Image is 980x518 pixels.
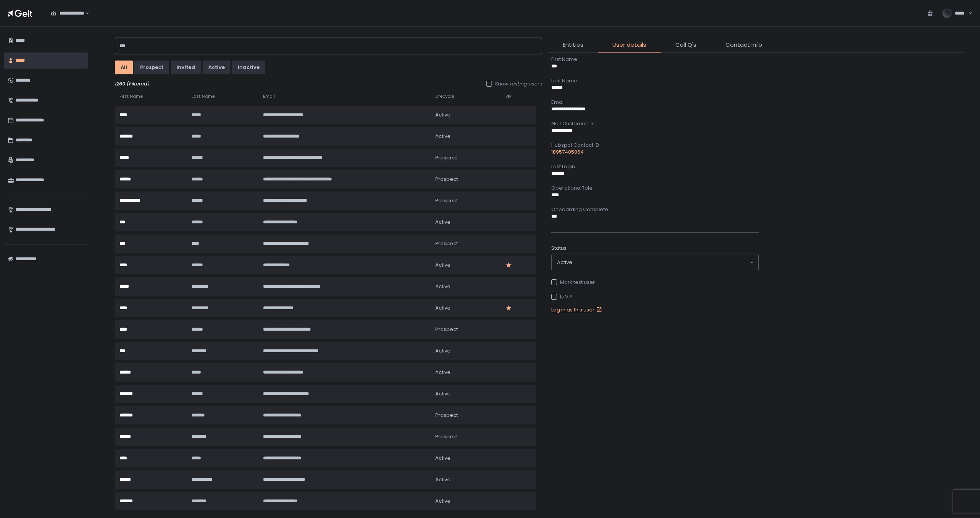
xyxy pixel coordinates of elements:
[134,61,169,74] button: prospect
[551,120,759,127] div: Gelt Customer ID
[435,412,458,419] span: prospect
[238,64,260,71] div: inactive
[140,64,163,71] div: prospect
[263,93,275,99] span: Email
[435,111,451,118] span: active
[572,259,749,266] input: Search for option
[121,64,127,71] div: All
[551,245,567,252] span: Status
[435,197,458,204] span: prospect
[115,80,542,87] div: 1269 (Filtered)
[551,149,584,156] a: 18957405064
[675,41,696,49] span: Call Q's
[119,93,143,99] span: First Name
[435,219,451,226] span: active
[612,41,646,49] span: User details
[551,99,759,106] div: Email
[435,326,458,333] span: prospect
[171,61,201,74] button: invited
[435,348,451,354] span: active
[435,283,451,290] span: active
[232,61,265,74] button: inactive
[557,259,572,266] span: active
[435,240,458,247] span: prospect
[435,498,451,505] span: active
[435,476,451,483] span: active
[435,305,451,311] span: active
[552,254,758,271] div: Search for option
[435,133,451,140] span: active
[191,93,215,99] span: Last Name
[725,41,762,49] span: Contact Info
[435,455,451,462] span: active
[208,64,225,71] div: active
[435,390,451,397] span: active
[435,93,454,99] span: Lifecycle
[563,41,583,49] span: Entities
[176,64,195,71] div: invited
[551,206,759,213] div: Onboarding Complete
[435,176,458,183] span: prospect
[551,142,759,149] div: Hubspot Contact ID
[551,77,759,84] div: Last Name
[435,433,458,440] span: prospect
[203,61,230,74] button: active
[551,56,759,63] div: First Name
[551,185,759,192] div: OperationalRole
[505,93,511,99] span: VIP
[551,163,759,170] div: Last Login
[46,5,89,21] div: Search for option
[435,369,451,376] span: active
[435,154,458,161] span: prospect
[435,262,451,269] span: active
[115,61,133,74] button: All
[551,307,604,313] a: Log in as this user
